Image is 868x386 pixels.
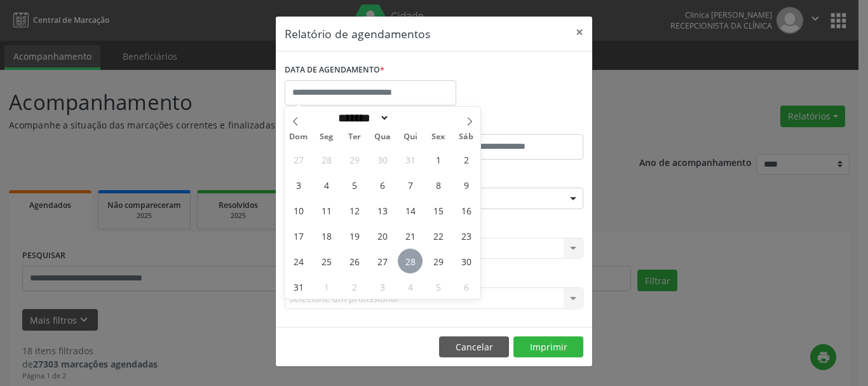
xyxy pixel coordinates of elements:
span: Sáb [452,133,480,141]
span: Setembro 3, 2025 [370,274,395,299]
span: Agosto 16, 2025 [454,198,478,223]
span: Setembro 5, 2025 [426,274,451,299]
span: Agosto 18, 2025 [314,223,339,248]
span: Setembro 4, 2025 [398,274,423,299]
button: Imprimir [513,336,583,358]
button: Cancelar [439,336,509,358]
span: Sex [424,133,452,141]
button: Close [567,17,592,48]
span: Agosto 25, 2025 [314,249,339,273]
span: Julho 30, 2025 [370,147,395,172]
span: Agosto 28, 2025 [398,249,423,273]
span: Agosto 4, 2025 [314,172,339,197]
span: Agosto 15, 2025 [426,198,451,223]
span: Setembro 6, 2025 [454,274,478,299]
span: Agosto 9, 2025 [454,172,478,197]
span: Agosto 1, 2025 [426,147,451,172]
span: Agosto 26, 2025 [342,249,367,273]
span: Agosto 8, 2025 [426,172,451,197]
input: Year [390,111,431,125]
span: Agosto 31, 2025 [286,274,311,299]
span: Agosto 7, 2025 [398,172,423,197]
span: Agosto 24, 2025 [286,249,311,273]
span: Agosto 23, 2025 [454,223,478,248]
label: DATA DE AGENDAMENTO [285,60,384,80]
span: Dom [285,133,313,141]
span: Julho 28, 2025 [314,147,339,172]
span: Agosto 6, 2025 [370,172,395,197]
span: Agosto 22, 2025 [426,223,451,248]
span: Agosto 3, 2025 [286,172,311,197]
h5: Relatório de agendamentos [285,25,430,42]
span: Julho 31, 2025 [398,147,423,172]
span: Agosto 12, 2025 [342,198,367,223]
span: Setembro 1, 2025 [314,274,339,299]
span: Agosto 29, 2025 [426,249,451,273]
span: Ter [341,133,369,141]
span: Seg [313,133,341,141]
span: Agosto 27, 2025 [370,249,395,273]
span: Qui [397,133,424,141]
span: Agosto 10, 2025 [286,198,311,223]
span: Agosto 21, 2025 [398,223,423,248]
span: Agosto 2, 2025 [454,147,478,172]
select: Month [334,111,390,125]
span: Agosto 11, 2025 [314,198,339,223]
span: Agosto 30, 2025 [454,249,478,273]
span: Julho 27, 2025 [286,147,311,172]
span: Setembro 2, 2025 [342,274,367,299]
span: Agosto 17, 2025 [286,223,311,248]
span: Agosto 13, 2025 [370,198,395,223]
span: Agosto 20, 2025 [370,223,395,248]
span: Julho 29, 2025 [342,147,367,172]
span: Qua [369,133,397,141]
span: Agosto 14, 2025 [398,198,423,223]
span: Agosto 19, 2025 [342,223,367,248]
span: Agosto 5, 2025 [342,172,367,197]
label: ATÉ [437,114,583,134]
